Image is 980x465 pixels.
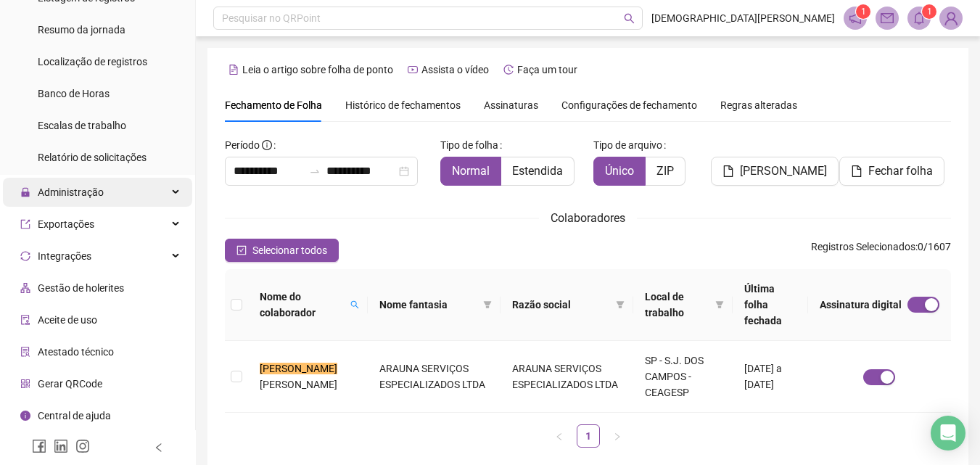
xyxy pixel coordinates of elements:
span: Gerar QRCode [38,378,102,390]
div: Open Intercom Messenger [931,416,965,450]
span: sync [20,251,30,261]
span: Integrações [38,250,91,262]
span: apartment [20,283,30,293]
td: SP - S.J. DOS CAMPOS - CEAGESP [633,341,733,413]
th: Última folha fechada [733,269,808,341]
span: Fechamento de Folha [225,99,322,111]
span: Razão social [512,297,610,313]
span: Histórico de fechamentos [345,99,461,111]
span: youtube [408,65,418,75]
span: filter [483,300,492,309]
span: filter [715,300,724,309]
span: Localização de registros [38,56,147,67]
span: mail [881,12,894,25]
span: audit [20,315,30,325]
span: lock [20,187,30,197]
span: export [20,219,30,229]
span: file-text [228,65,239,75]
button: left [548,424,571,448]
span: Faça um tour [517,64,577,75]
span: left [555,432,564,441]
sup: 1 [922,4,936,19]
span: Registros Selecionados [811,241,915,252]
span: bell [913,12,926,25]
span: Período [225,139,260,151]
span: notification [849,12,862,25]
span: Gestão de holerites [38,282,124,294]
span: filter [712,286,727,324]
button: right [606,424,629,448]
span: history [503,65,514,75]
td: [DATE] a [DATE] [733,341,808,413]
span: 1 [927,7,932,17]
span: linkedin [54,439,68,453]
span: Banco de Horas [38,88,110,99]
span: Assista o vídeo [421,64,489,75]
span: swap-right [309,165,321,177]
span: Escalas de trabalho [38,120,126,131]
span: search [350,300,359,309]
span: Fechar folha [868,162,933,180]
span: info-circle [20,411,30,421]
span: instagram [75,439,90,453]
span: Normal [452,164,490,178]
td: ARAUNA SERVIÇOS ESPECIALIZADOS LTDA [501,341,633,413]
span: info-circle [262,140,272,150]
span: Estendida [512,164,563,178]
span: Local de trabalho [645,289,709,321]
span: facebook [32,439,46,453]
span: Central de ajuda [38,410,111,421]
span: search [624,13,635,24]
span: Relatório de solicitações [38,152,147,163]
span: [DEMOGRAPHIC_DATA][PERSON_NAME] [651,10,835,26]
span: [PERSON_NAME] [260,379,337,390]
span: Colaboradores [551,211,625,225]
span: ZIP [656,164,674,178]
span: [PERSON_NAME] [740,162,827,180]
span: qrcode [20,379,30,389]
span: file [851,165,862,177]
span: Assinatura digital [820,297,902,313]
span: : 0 / 1607 [811,239,951,262]
span: Exportações [38,218,94,230]
mark: [PERSON_NAME] [260,363,337,374]
span: right [613,432,622,441]
img: 69351 [940,7,962,29]
span: Administração [38,186,104,198]
span: to [309,165,321,177]
li: Página anterior [548,424,571,448]
span: Nome do colaborador [260,289,345,321]
button: Fechar folha [839,157,944,186]
td: ARAUNA SERVIÇOS ESPECIALIZADOS LTDA [368,341,501,413]
span: Configurações de fechamento [561,100,697,110]
span: filter [480,294,495,316]
span: Único [605,164,634,178]
button: Selecionar todos [225,239,339,262]
span: check-square [236,245,247,255]
span: 1 [861,7,866,17]
span: file [722,165,734,177]
span: Regras alteradas [720,100,797,110]
span: Aceite de uso [38,314,97,326]
span: Tipo de folha [440,137,498,153]
span: left [154,443,164,453]
span: filter [613,294,627,316]
span: filter [616,300,625,309]
span: Leia o artigo sobre folha de ponto [242,64,393,75]
li: Próxima página [606,424,629,448]
span: search [347,286,362,324]
span: Tipo de arquivo [593,137,662,153]
a: 1 [577,425,599,447]
sup: 1 [856,4,870,19]
span: Assinaturas [484,100,538,110]
span: Selecionar todos [252,242,327,258]
span: solution [20,347,30,357]
button: [PERSON_NAME] [711,157,839,186]
li: 1 [577,424,600,448]
span: Nome fantasia [379,297,477,313]
span: Resumo da jornada [38,24,125,36]
span: Atestado técnico [38,346,114,358]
